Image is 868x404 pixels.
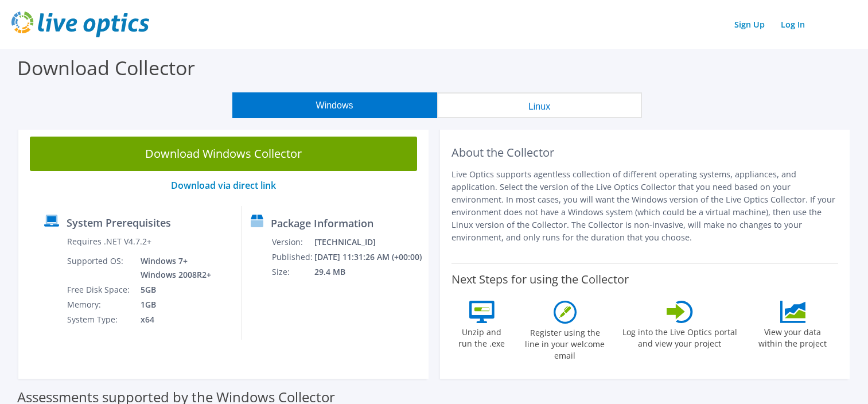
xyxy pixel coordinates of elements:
[132,254,213,282] td: Windows 7+ Windows 2008R2+
[67,312,132,327] td: System Type:
[622,323,738,349] label: Log into the Live Optics portal and view your project
[752,323,834,349] label: View your data within the project
[314,265,423,279] td: 29.4 MB
[314,250,423,265] td: [DATE] 11:31:26 AM (+00:00)
[451,146,839,160] h2: About the Collector
[132,282,213,297] td: 5GB
[437,92,642,118] button: Linux
[132,297,213,312] td: 1GB
[17,55,195,81] label: Download Collector
[232,92,437,118] button: Windows
[11,11,149,37] img: live_optics_svg.svg
[451,168,839,244] p: Live Optics supports agentless collection of different operating systems, appliances, and applica...
[775,16,811,33] a: Log In
[729,16,770,33] a: Sign Up
[67,236,151,247] label: Requires .NET V4.7.2+
[67,254,132,282] td: Supported OS:
[17,391,335,403] label: Assessments supported by the Windows Collector
[171,179,276,192] a: Download via direct link
[271,265,314,279] td: Size:
[30,137,417,171] a: Download Windows Collector
[271,217,373,229] label: Package Information
[67,297,132,312] td: Memory:
[271,250,314,265] td: Published:
[67,282,132,297] td: Free Disk Space:
[522,324,608,362] label: Register using the line in your welcome email
[67,217,171,228] label: System Prerequisites
[451,273,629,286] label: Next Steps for using the Collector
[271,235,314,250] td: Version:
[314,235,423,250] td: [TECHNICAL_ID]
[456,323,508,349] label: Unzip and run the .exe
[132,312,213,327] td: x64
